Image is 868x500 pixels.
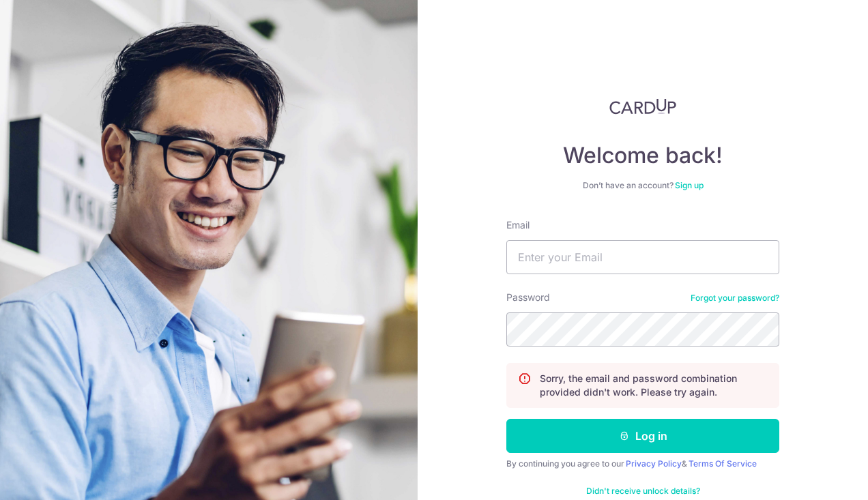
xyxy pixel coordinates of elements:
[586,486,700,497] a: Didn't receive unlock details?
[626,458,682,469] a: Privacy Policy
[609,98,676,115] img: CardUp Logo
[689,458,757,469] a: Terms Of Service
[506,142,779,169] h4: Welcome back!
[675,180,704,190] a: Sign up
[506,419,779,453] button: Log in
[506,180,779,191] div: Don’t have an account?
[506,291,550,304] label: Password
[506,218,530,232] label: Email
[691,293,779,304] a: Forgot your password?
[506,458,779,469] div: By continuing you agree to our &
[540,372,768,399] p: Sorry, the email and password combination provided didn't work. Please try again.
[506,240,779,274] input: Enter your Email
